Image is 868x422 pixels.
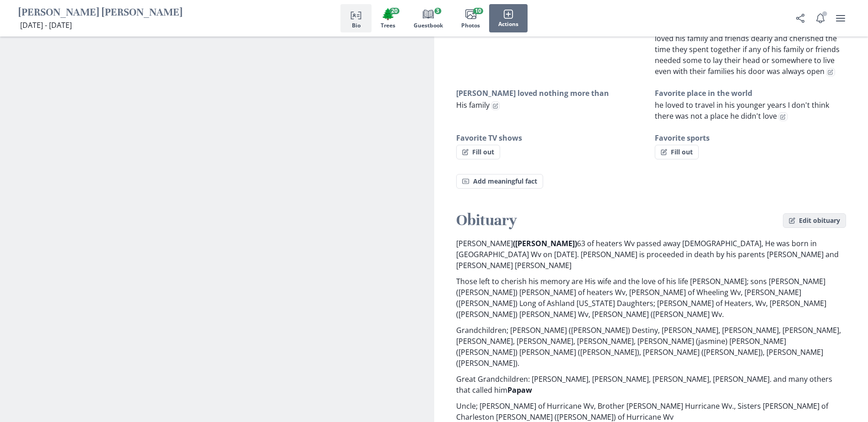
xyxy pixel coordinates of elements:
p: [PERSON_NAME] 63 of heaters Wv passed away [DEMOGRAPHIC_DATA], He was born in [GEOGRAPHIC_DATA] W... [456,238,846,271]
button: Edit fact [491,101,500,110]
span: Photos [461,22,480,29]
span: Guestbook [414,22,443,29]
button: Edit obituary [783,213,846,228]
span: he loved to travel in his younger years I don't think there was not a place he didn't love [655,100,829,121]
span: Bio [352,22,361,29]
button: Edit fact [779,112,787,121]
p: Those left to cherish his memory are His wife and the love of his life [PERSON_NAME]; sons [PERSO... [456,276,846,320]
button: user menu [831,9,850,27]
button: Guestbook [404,4,452,32]
button: Notifications [811,9,830,27]
span: [DATE] - [DATE] [20,20,72,30]
strong: ([PERSON_NAME]) [513,238,577,248]
span: Tree [381,7,395,21]
button: Photos [452,4,489,32]
span: 20 [389,8,399,14]
button: Share Obituary [791,9,809,27]
h3: Favorite TV shows [456,132,647,143]
button: Add meaningful fact [456,174,543,189]
button: Trees [372,4,404,32]
h3: [PERSON_NAME] loved nothing more than [456,88,647,99]
p: Great Grandchildren: [PERSON_NAME], [PERSON_NAME], [PERSON_NAME], [PERSON_NAME]. and many others ... [456,374,846,396]
button: Edit fact [826,68,835,77]
p: Grandchildren; [PERSON_NAME] ([PERSON_NAME]) Destiny, [PERSON_NAME], [PERSON_NAME], [PERSON_NAME]... [456,325,846,369]
span: His family [456,100,490,110]
span: Trees [381,22,395,29]
h1: [PERSON_NAME] [PERSON_NAME] [18,6,183,20]
button: Actions [489,4,528,32]
strong: Papaw [507,385,532,395]
button: Fill out [655,145,699,159]
span: Actions [498,21,518,27]
span: 3 [434,8,441,14]
h3: Favorite place in the world [655,88,846,99]
h3: Favorite sports [655,132,846,143]
button: Fill out [456,145,500,159]
button: Bio [340,4,372,32]
h2: Obituary [456,211,783,230]
span: 10 [473,8,483,14]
